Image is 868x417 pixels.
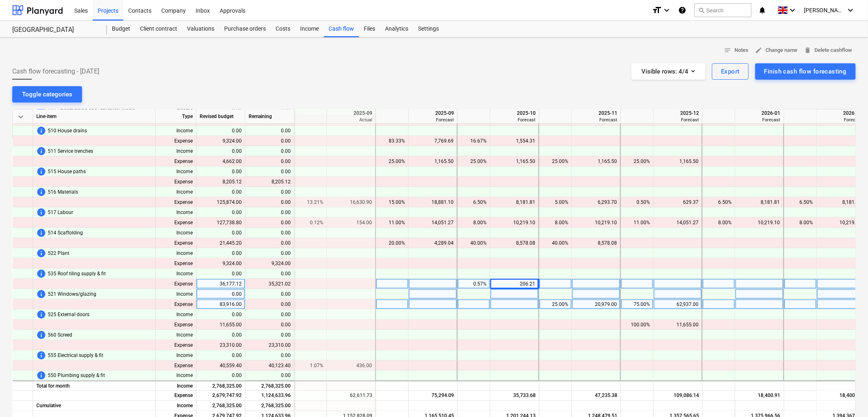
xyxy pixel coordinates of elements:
div: Cumulative [33,401,156,411]
div: 8,578.08 [494,238,535,248]
div: Actual [330,117,372,123]
div: 6.50% [461,197,487,207]
div: 6.50% [706,197,732,207]
span: Change name [755,46,798,55]
div: 0.00 [196,146,245,156]
div: Income [295,21,324,37]
div: 10,219.10 [494,218,535,228]
a: Settings [413,21,444,37]
div: 18,400.91 [820,391,862,401]
span: 555 Electrical supply & fit [48,350,103,361]
div: Expense [156,238,196,248]
div: Toggle categories [22,89,72,100]
a: Client contract [135,21,182,37]
div: 0.00 [249,167,291,177]
div: Income [156,167,196,177]
div: 8,181.81 [494,197,535,207]
div: Chat Widget [827,378,868,417]
a: Valuations [182,21,219,37]
div: Expense [156,259,196,269]
div: Forecast [739,117,781,123]
div: 0.00 [196,187,245,197]
a: Purchase orders [219,21,271,37]
div: 1,165.50 [494,156,535,167]
div: 40.00% [461,238,487,248]
div: 1,165.50 [412,156,454,167]
div: Forecast [657,117,699,123]
div: Line-item [33,109,156,124]
div: Income [156,310,196,320]
div: 629.37 [657,197,699,207]
div: 2025-11 [575,109,617,117]
div: 83,916.00 [196,299,245,310]
div: Income [156,269,196,279]
div: 6.50% [788,197,813,207]
a: Cash flow [324,21,359,37]
span: Notes [724,46,749,55]
div: 21,445.20 [196,238,245,248]
div: 0.00 [249,371,291,381]
button: Finish cash flow forecasting [755,63,856,80]
div: 10,219.10 [575,218,617,228]
span: This line-item cannot be forecasted before price for client is updated. To change this, contact y... [36,207,46,217]
span: 521 Windows/glazing [48,289,96,299]
i: keyboard_arrow_down [662,5,672,15]
div: Expense [156,391,196,401]
div: Budget [107,21,135,37]
div: 11.00% [379,218,405,228]
div: 2026-02 [820,109,862,117]
div: 0.00 [196,167,245,177]
div: 15.00% [379,197,405,207]
div: 0.50% [624,197,650,207]
div: 2,768,325.00 [196,381,245,391]
div: Income [156,207,196,218]
div: 206.21 [494,279,535,289]
div: 2,679,747.92 [196,391,245,401]
div: 18,400.91 [739,391,781,401]
div: 11,655.00 [196,320,245,330]
span: This line-item cannot be forecasted before price for client is updated. To change this, contact y... [36,146,46,156]
div: 8,578.08 [575,238,617,248]
div: 0.00 [196,330,245,340]
div: 0.00 [249,289,291,299]
i: format_size [652,5,662,15]
div: 8.00% [788,218,813,228]
span: edit [755,47,763,54]
div: 62,611.73 [330,391,372,401]
div: 436.00 [330,361,372,371]
span: Cash flow forecasting - [DATE] [12,67,99,76]
div: 40.00% [543,238,568,248]
div: 0.00 [249,197,291,207]
div: 25.00% [461,156,487,167]
div: 8,181.81 [820,197,862,207]
div: 1,554.31 [494,136,535,146]
span: This line-item cannot be forecasted before price for client is updated. To change this, contact y... [36,248,46,258]
div: 154.00 [330,218,372,228]
div: 9,324.00 [196,259,245,269]
div: 9,324.00 [196,136,245,146]
div: Total for month [33,381,156,391]
div: 40,123.40 [249,361,291,371]
div: 0.00 [196,248,245,259]
div: Expense [156,197,196,207]
a: Analytics [380,21,413,37]
div: 0.00 [249,218,291,228]
button: Visible rows:4/4 [632,63,706,80]
span: This line-item cannot be forecasted before price for client is updated. To change this, contact y... [36,289,46,299]
div: 8,205.12 [196,177,245,187]
div: Forecast [494,117,536,123]
div: 0.00 [196,126,245,136]
span: 522 Plant [48,248,69,259]
div: Income [156,371,196,381]
div: 14,051.27 [412,218,454,228]
a: Costs [271,21,295,37]
span: This line-item cannot be forecasted before price for client is updated. To change this, contact y... [36,371,46,381]
button: Export [712,63,749,80]
div: Income [156,350,196,361]
div: 4,289.04 [412,238,454,248]
div: Export [721,66,740,77]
